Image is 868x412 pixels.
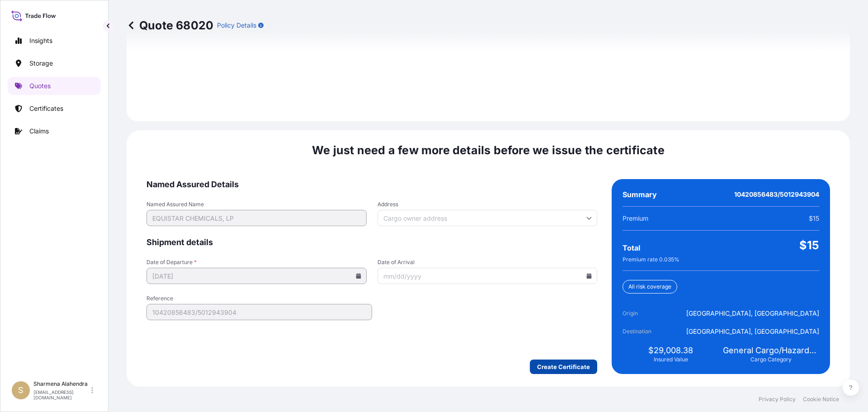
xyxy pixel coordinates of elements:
[803,396,839,403] a: Cookie Notice
[623,280,677,294] div: All risk coverage
[377,201,598,208] span: Address
[18,386,24,395] span: S
[217,21,256,30] p: Policy Details
[623,190,657,199] span: Summary
[8,122,101,140] a: Claims
[799,238,819,252] span: $15
[377,210,598,226] input: Cargo owner address
[312,143,665,157] span: We just need a few more details before we issue the certificate
[146,304,372,320] input: Your internal reference
[686,327,819,336] span: [GEOGRAPHIC_DATA], [GEOGRAPHIC_DATA]
[8,99,101,118] a: Certificates
[623,327,673,336] span: Destination
[146,268,367,284] input: mm/dd/yyyy
[723,345,819,356] span: General Cargo/Hazardous Material
[146,295,372,302] span: Reference
[686,309,819,318] span: [GEOGRAPHIC_DATA], [GEOGRAPHIC_DATA]
[29,104,63,113] p: Certificates
[623,214,648,223] span: Premium
[29,81,51,90] p: Quotes
[29,36,52,45] p: Insights
[146,201,367,208] span: Named Assured Name
[146,259,367,266] span: Date of Departure
[530,360,597,374] button: Create Certificate
[33,380,90,388] p: Sharmena Alahendra
[29,127,49,136] p: Claims
[8,32,101,50] a: Insights
[648,345,693,356] span: $29,008.38
[146,237,597,248] span: Shipment details
[377,268,598,284] input: mm/dd/yyyy
[759,396,796,403] a: Privacy Policy
[29,59,53,68] p: Storage
[8,77,101,95] a: Quotes
[146,179,597,190] span: Named Assured Details
[623,256,679,263] span: Premium rate 0.035 %
[654,356,688,363] span: Insured Value
[8,54,101,72] a: Storage
[750,356,792,363] span: Cargo Category
[33,389,90,400] p: [EMAIL_ADDRESS][DOMAIN_NAME]
[537,362,590,371] p: Create Certificate
[127,18,213,33] p: Quote 68020
[809,214,819,223] span: $15
[623,243,640,252] span: Total
[734,190,819,199] span: 10420856483/5012943904
[623,309,673,318] span: Origin
[377,259,598,266] span: Date of Arrival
